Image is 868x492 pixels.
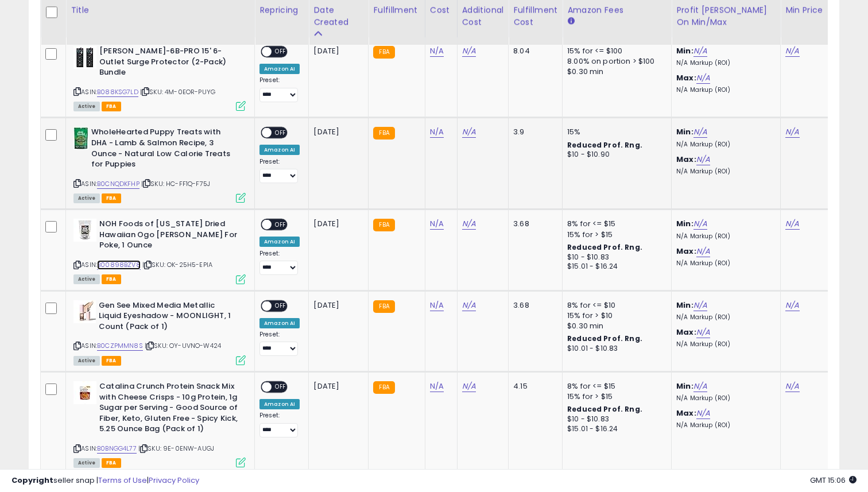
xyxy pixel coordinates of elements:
[259,76,300,102] div: Preset:
[313,127,359,137] div: [DATE]
[73,46,246,110] div: ASIN:
[676,126,693,137] b: Min:
[696,408,710,419] a: N/A
[373,4,420,16] div: Fulfillment
[693,45,707,57] a: N/A
[259,64,300,74] div: Amazon AI
[567,344,662,354] div: $10.01 - $10.83
[567,253,662,262] div: $10 - $10.83
[676,381,693,392] b: Min:
[373,46,394,59] small: FBA
[567,150,662,160] div: $10 - $10.90
[102,274,121,284] span: FBA
[71,4,250,16] div: Title
[73,127,88,150] img: 41+iE5DnNKL._SL40_.jpg
[567,16,574,26] small: Amazon Fees.
[676,168,772,176] p: N/A Markup (ROI)
[73,46,96,69] img: 41lN7isum6L._SL40_.jpg
[313,381,359,392] div: [DATE]
[259,4,304,16] div: Repricing
[567,334,642,343] b: Reduced Prof. Rng.
[513,127,553,137] div: 3.9
[272,128,290,138] span: OFF
[430,4,452,16] div: Cost
[462,218,476,230] a: N/A
[99,46,239,81] b: [PERSON_NAME]-6B-PRO 15' 6-Outlet Surge Protector (2-Pack) Bundle
[676,233,772,241] p: N/A Markup (ROI)
[272,47,290,57] span: OFF
[676,421,772,429] p: N/A Markup (ROI)
[102,356,121,366] span: FBA
[430,126,444,138] a: N/A
[462,300,476,311] a: N/A
[98,475,147,486] a: Terms of Use
[73,219,96,242] img: 413AMmsrp3L._SL40_.jpg
[567,56,662,67] div: 8.00% on portion > $100
[676,340,772,348] p: N/A Markup (ROI)
[567,46,662,56] div: 15% for <= $100
[567,262,662,272] div: $15.01 - $16.24
[99,219,239,254] b: NOH Foods of [US_STATE] Dried Hawaiian Ogo [PERSON_NAME] For Poke, 1 Ounce
[567,127,662,137] div: 15%
[676,246,696,257] b: Max:
[149,475,199,486] a: Privacy Policy
[693,381,707,392] a: N/A
[513,300,553,311] div: 3.68
[785,300,799,311] a: N/A
[676,4,776,28] div: Profit [PERSON_NAME] on Min/Max
[145,341,221,350] span: | SKU: OY-UVNO-W424
[141,179,210,188] span: | SKU: HC-FF1Q-F75J
[696,246,710,257] a: N/A
[259,145,300,155] div: Amazon AI
[138,444,214,453] span: | SKU: 9E-0ENW-AUGJ
[97,341,143,351] a: B0CZPMMN8S
[567,392,662,402] div: 15% for > $15
[676,59,772,67] p: N/A Markup (ROI)
[676,313,772,321] p: N/A Markup (ROI)
[140,87,215,96] span: | SKU: 4M-0EOR-PUYG
[676,259,772,268] p: N/A Markup (ROI)
[676,72,696,83] b: Max:
[567,230,662,240] div: 15% for > $15
[272,382,290,392] span: OFF
[567,414,662,424] div: $10 - $10.83
[99,381,239,437] b: Catalina Crunch Protein Snack Mix with Cheese Crisps - 10g Protein, 1g Sugar per Serving - Good S...
[73,300,246,364] div: ASIN:
[513,46,553,56] div: 8.04
[73,300,96,323] img: 41Nbfw8g6IL._SL40_.jpg
[259,412,300,437] div: Preset:
[676,86,772,94] p: N/A Markup (ROI)
[676,45,693,56] b: Min:
[567,424,662,434] div: $15.01 - $16.24
[259,237,300,247] div: Amazon AI
[430,45,444,57] a: N/A
[259,318,300,328] div: Amazon AI
[462,126,476,138] a: N/A
[785,218,799,230] a: N/A
[785,381,799,392] a: N/A
[313,219,359,229] div: [DATE]
[259,331,300,357] div: Preset:
[676,327,696,338] b: Max:
[462,381,476,392] a: N/A
[313,46,359,56] div: [DATE]
[785,45,799,57] a: N/A
[462,45,476,57] a: N/A
[259,250,300,276] div: Preset:
[696,154,710,165] a: N/A
[373,381,394,394] small: FBA
[785,126,799,138] a: N/A
[693,218,707,230] a: N/A
[97,444,137,454] a: B0BNGG4L77
[567,67,662,77] div: $0.30 min
[696,72,710,84] a: N/A
[73,381,96,404] img: 41oxn1q9aBL._SL40_.jpg
[513,219,553,229] div: 3.68
[97,179,139,189] a: B0CNQDKFHP
[97,87,138,97] a: B088KSG7LD
[373,300,394,313] small: FBA
[313,4,363,28] div: Date Created
[567,140,642,150] b: Reduced Prof. Rng.
[676,154,696,165] b: Max:
[567,4,666,16] div: Amazon Fees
